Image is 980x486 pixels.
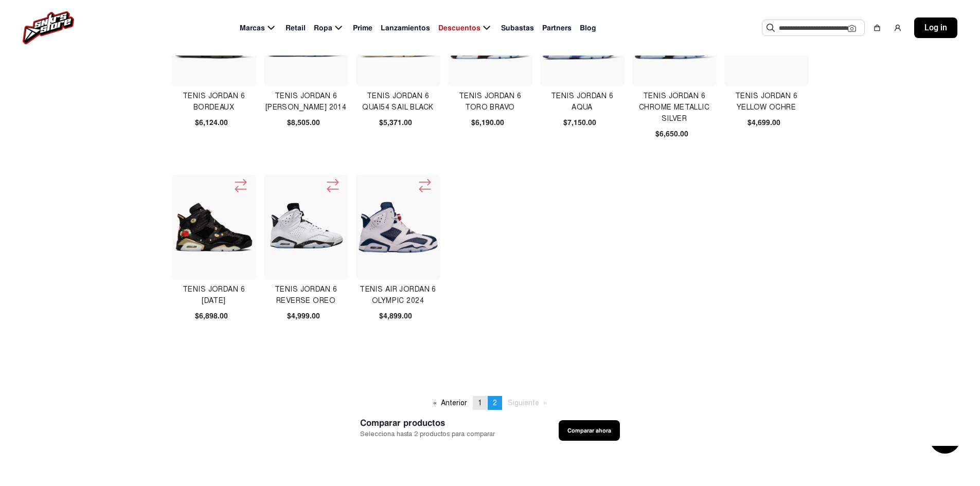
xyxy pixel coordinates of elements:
[266,188,346,267] img: TENIS JORDAN 6 REVERSE OREO
[873,24,881,32] img: shopping
[848,24,856,32] img: Cámara
[172,284,256,307] h4: Tenis Jordan 6 [DATE]
[478,399,482,407] span: 1
[195,311,228,321] span: $6,898.00
[632,91,716,124] h4: Tenis Jordan 6 Chrome Metallic Silver
[894,24,902,32] img: user
[563,117,596,128] span: $7,150.00
[471,117,504,128] span: $6,190.00
[580,23,596,33] span: Blog
[287,311,320,321] span: $4,999.00
[508,399,539,407] span: Siguiente
[448,91,532,113] h4: Tenis Jordan 6 Toro Bravo
[767,24,775,32] img: Buscar
[379,311,412,321] span: $4,899.00
[356,91,440,113] h4: Tenis Jordan 6 Quai54 Sail Black
[559,420,620,441] button: Comparar ahora
[381,23,430,33] span: Lanzamientos
[360,417,495,429] span: Comparar productos
[240,23,265,33] span: Marcas
[264,91,348,113] h4: Tenis Jordan 6 [PERSON_NAME] 2014
[314,23,332,33] span: Ropa
[356,284,440,307] h4: TENIS AIR JORDAN 6 OLYMPIC 2024
[23,11,74,44] img: logo
[540,91,624,113] h4: Tenis Jordan 6 Aqua
[501,23,534,33] span: Subastas
[195,117,228,128] span: $6,124.00
[360,429,495,439] span: Selecciona hasta 2 productos para comparar
[359,188,438,267] img: TENIS AIR JORDAN 6 OLYMPIC 2024
[438,23,480,33] span: Descuentos
[493,399,497,407] span: 2
[428,396,553,410] ul: Pagination
[286,23,306,33] span: Retail
[172,91,256,113] h4: Tenis Jordan 6 Bordeaux
[747,117,780,128] span: $4,699.00
[924,22,947,34] span: Log in
[264,284,348,307] h4: TENIS JORDAN 6 REVERSE OREO
[379,117,412,128] span: $5,371.00
[174,188,254,267] img: Tenis Jordan 6 Chinese New Year 2018
[287,117,320,128] span: $8,505.00
[724,91,808,113] h4: TENIS JORDAN 6 YELLOW OCHRE
[655,129,688,139] span: $6,650.00
[353,23,372,33] span: Prime
[428,396,472,410] a: Anterior page
[542,23,572,33] span: Partners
